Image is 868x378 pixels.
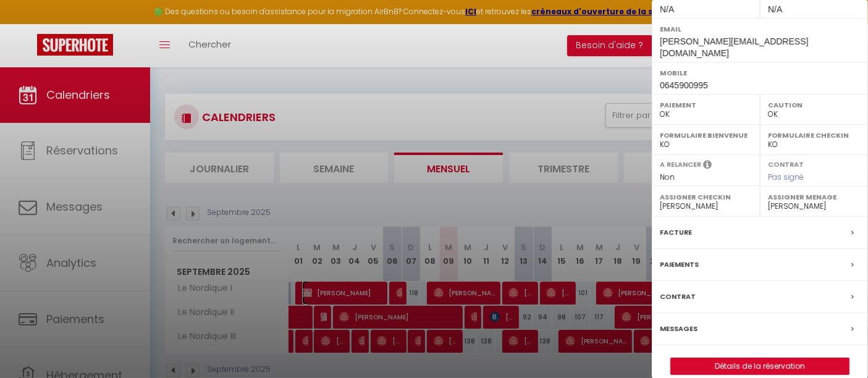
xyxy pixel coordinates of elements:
[660,322,697,335] label: Messages
[768,99,860,111] label: Caution
[768,172,804,182] span: Pas signé
[660,80,708,90] span: 0645900995
[670,358,849,375] button: Détails de la réservation
[660,226,692,239] label: Facture
[10,5,47,42] button: Ouvrir le widget de chat LiveChat
[768,191,860,203] label: Assigner Menage
[660,67,860,79] label: Mobile
[660,159,701,170] label: A relancer
[660,99,752,111] label: Paiement
[768,129,860,141] label: Formulaire Checkin
[671,358,849,374] a: Détails de la réservation
[660,191,752,203] label: Assigner Checkin
[660,23,860,35] label: Email
[660,290,696,303] label: Contrat
[703,159,712,173] i: Sélectionner OUI si vous souhaiter envoyer les séquences de messages post-checkout
[660,4,674,14] span: N/A
[768,4,782,14] span: N/A
[768,159,804,167] label: Contrat
[660,129,752,141] label: Formulaire Bienvenue
[660,258,699,271] label: Paiements
[660,36,808,58] span: [PERSON_NAME][EMAIL_ADDRESS][DOMAIN_NAME]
